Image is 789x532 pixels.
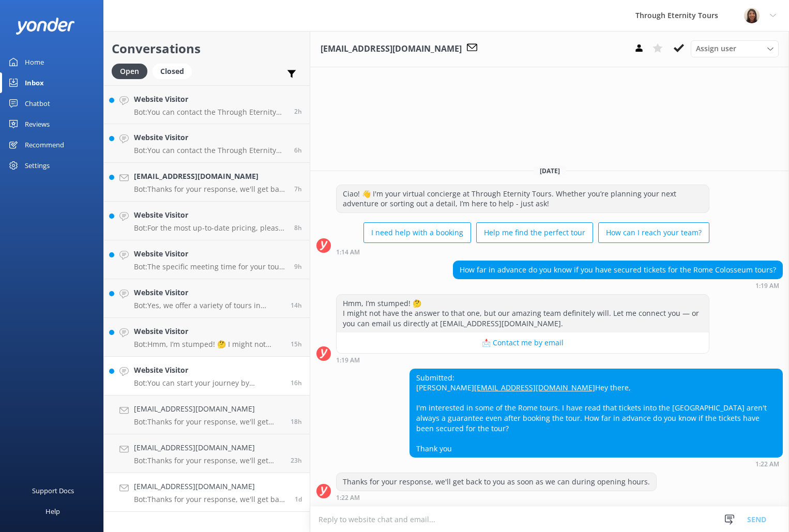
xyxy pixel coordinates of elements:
strong: 1:22 AM [336,495,360,501]
a: [EMAIL_ADDRESS][DOMAIN_NAME]Bot:Thanks for your response, we'll get back to you as soon as we can... [104,434,310,473]
div: Aug 27 2025 01:19am (UTC +02:00) Europe/Amsterdam [336,356,709,363]
span: Aug 28 2025 04:20am (UTC +02:00) Europe/Amsterdam [294,223,302,232]
a: Open [112,65,153,77]
span: Aug 27 2025 09:08pm (UTC +02:00) Europe/Amsterdam [291,340,302,348]
span: Aug 28 2025 06:30am (UTC +02:00) Europe/Amsterdam [294,146,302,155]
p: Bot: You can contact the Through Eternity Tours team at [PHONE_NUMBER] or [PHONE_NUMBER]. You can... [134,108,286,117]
h4: Website Visitor [134,326,283,337]
span: Assign user [696,43,736,54]
h4: Website Visitor [134,94,286,105]
div: Chatbot [25,93,50,114]
h4: [EMAIL_ADDRESS][DOMAIN_NAME] [134,171,286,182]
strong: 1:14 AM [336,249,360,255]
span: Aug 27 2025 05:33pm (UTC +02:00) Europe/Amsterdam [291,417,302,426]
span: Aug 27 2025 01:28pm (UTC +02:00) Europe/Amsterdam [291,456,302,465]
button: How can I reach your team? [598,222,709,243]
a: Website VisitorBot:Hmm, I’m stumped! 🤔 I might not have the answer to that one, but our amazing t... [104,318,310,357]
button: Help me find the perfect tour [476,222,593,243]
a: [EMAIL_ADDRESS][DOMAIN_NAME]Bot:Thanks for your response, we'll get back to you as soon as we can... [104,396,310,434]
p: Bot: Thanks for your response, we'll get back to you as soon as we can during opening hours. [134,456,283,465]
img: yonder-white-logo.png [16,18,75,35]
div: Inbox [25,72,44,93]
a: Website VisitorBot:Yes, we offer a variety of tours in [GEOGRAPHIC_DATA]. You might be interested... [104,279,310,318]
span: [DATE] [534,166,566,175]
h2: Conversations [112,39,302,58]
span: Aug 28 2025 02:47am (UTC +02:00) Europe/Amsterdam [294,262,302,271]
h4: Website Visitor [134,364,283,376]
div: Open [112,64,147,79]
a: Website VisitorBot:You can contact the Through Eternity Tours team at [PHONE_NUMBER] or [PHONE_NU... [104,124,310,163]
p: Bot: Yes, we offer a variety of tours in [GEOGRAPHIC_DATA]. You might be interested in our Cruise... [134,301,283,310]
img: 725-1755267273.png [744,8,760,23]
a: Website VisitorBot:You can contact the Through Eternity Tours team at [PHONE_NUMBER] or [PHONE_NU... [104,85,310,124]
h4: [EMAIL_ADDRESS][DOMAIN_NAME] [134,481,287,492]
a: Website VisitorBot:The specific meeting time for your tour guide will be included in your confirm... [104,240,310,279]
div: Thanks for your response, we'll get back to you as soon as we can during opening hours. [337,473,656,491]
div: Aug 27 2025 01:22am (UTC +02:00) Europe/Amsterdam [336,494,657,501]
strong: 1:22 AM [755,461,779,467]
h4: Website Visitor [134,132,286,143]
a: [EMAIL_ADDRESS][DOMAIN_NAME]Bot:Thanks for your response, we'll get back to you as soon as we can... [104,163,310,202]
div: Assign User [691,40,779,57]
div: Reviews [25,114,50,134]
p: Bot: You can start your journey by browsing our tours in [GEOGRAPHIC_DATA], the [GEOGRAPHIC_DATA]... [134,378,283,388]
h3: [EMAIL_ADDRESS][DOMAIN_NAME] [321,42,462,56]
div: Ciao! 👋 I'm your virtual concierge at Through Eternity Tours. Whether you’re planning your next a... [337,185,709,212]
a: [EMAIL_ADDRESS][DOMAIN_NAME] [474,383,595,392]
p: Bot: Thanks for your response, we'll get back to you as soon as we can during opening hours. [134,185,286,194]
div: Hmm, I’m stumped! 🤔 I might not have the answer to that one, but our amazing team definitely will... [337,295,709,332]
p: Bot: For the most up-to-date pricing, please check our website or give us a call at [PHONE_NUMBER]. [134,223,286,233]
span: Aug 27 2025 08:23pm (UTC +02:00) Europe/Amsterdam [291,378,302,387]
div: How far in advance do you know if you have secured tickets for the Rome Colosseum tours? [453,261,782,279]
h4: [EMAIL_ADDRESS][DOMAIN_NAME] [134,403,283,415]
button: 📩 Contact me by email [337,332,709,353]
div: Support Docs [32,480,74,501]
span: Aug 28 2025 10:21am (UTC +02:00) Europe/Amsterdam [294,107,302,116]
p: Bot: Thanks for your response, we'll get back to you as soon as we can during opening hours. [134,417,283,427]
a: Closed [153,65,197,77]
p: Bot: Thanks for your response, we'll get back to you as soon as we can during opening hours. [134,495,287,504]
a: Website VisitorBot:For the most up-to-date pricing, please check our website or give us a call at... [104,202,310,240]
span: Aug 27 2025 10:26pm (UTC +02:00) Europe/Amsterdam [291,301,302,310]
p: Bot: Hmm, I’m stumped! 🤔 I might not have the answer to that one, but our amazing team definitely... [134,340,283,349]
h4: Website Visitor [134,287,283,298]
div: Help [45,501,60,522]
div: Closed [153,64,192,79]
div: Aug 27 2025 01:19am (UTC +02:00) Europe/Amsterdam [453,282,783,289]
p: Bot: The specific meeting time for your tour guide will be included in your confirmation email on... [134,262,286,271]
a: Website VisitorBot:You can start your journey by browsing our tours in [GEOGRAPHIC_DATA], the [GE... [104,357,310,396]
strong: 1:19 AM [755,283,779,289]
a: [EMAIL_ADDRESS][DOMAIN_NAME]Bot:Thanks for your response, we'll get back to you as soon as we can... [104,473,310,512]
div: Aug 27 2025 01:22am (UTC +02:00) Europe/Amsterdam [409,460,783,467]
strong: 1:19 AM [336,357,360,363]
div: Aug 27 2025 01:14am (UTC +02:00) Europe/Amsterdam [336,248,709,255]
div: Home [25,52,44,72]
h4: Website Visitor [134,209,286,221]
span: Aug 28 2025 05:18am (UTC +02:00) Europe/Amsterdam [294,185,302,193]
div: Submitted: [PERSON_NAME] Hey there, I'm interested in some of the Rome tours. I have read that ti... [410,369,782,458]
button: I need help with a booking [363,222,471,243]
div: Settings [25,155,50,176]
div: Recommend [25,134,64,155]
h4: Website Visitor [134,248,286,260]
p: Bot: You can contact the Through Eternity Tours team at [PHONE_NUMBER] or [PHONE_NUMBER]. You can... [134,146,286,155]
h4: [EMAIL_ADDRESS][DOMAIN_NAME] [134,442,283,453]
span: Aug 27 2025 01:22am (UTC +02:00) Europe/Amsterdam [295,495,302,504]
